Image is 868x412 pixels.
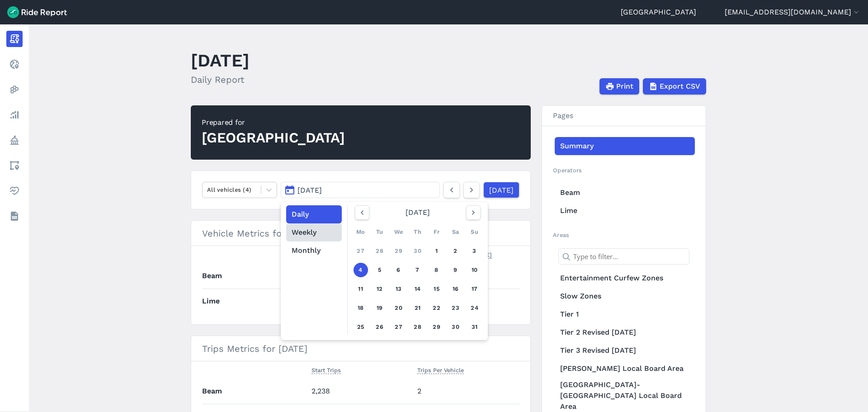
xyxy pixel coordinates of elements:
a: 23 [448,301,463,315]
a: Datasets [6,208,23,224]
a: Tier 1 [555,305,695,323]
h2: Daily Report [191,73,250,86]
a: [GEOGRAPHIC_DATA] [621,7,696,18]
div: Sa [448,225,463,239]
a: 27 [392,320,406,334]
div: We [392,225,406,239]
a: Areas [6,157,23,174]
a: 28 [410,320,425,334]
th: Beam [202,264,282,289]
td: 2 [414,379,519,404]
td: 2,238 [308,379,414,404]
button: Daily [286,205,342,223]
img: Ride Report [7,6,67,18]
span: Trips Per Vehicle [417,365,464,374]
div: Tu [373,225,387,239]
a: 10 [467,263,482,277]
a: Report [6,31,23,47]
a: Realtime [6,56,23,72]
a: 31 [467,320,482,334]
a: Beam [555,184,695,202]
a: 24 [467,301,482,315]
h3: Pages [542,106,706,126]
a: 20 [392,301,406,315]
a: Entertainment Curfew Zones [555,269,695,287]
button: Trips Per Vehicle [417,365,464,376]
div: Th [410,225,425,239]
a: 14 [410,282,425,296]
h2: Operators [553,166,695,175]
a: 15 [429,282,444,296]
span: Start Trips [311,365,341,374]
input: Type to filter... [558,248,689,265]
a: Tier 3 Revised [DATE] [555,341,695,360]
a: 11 [354,282,368,296]
a: 27 [354,244,368,258]
a: 6 [392,263,406,277]
a: 25 [354,320,368,334]
button: Weekly [286,223,342,242]
h3: Trips Metrics for [DATE] [191,336,530,361]
a: 18 [354,301,368,315]
a: [PERSON_NAME] Local Board Area [555,360,695,378]
a: Tier 2 Revised [DATE] [555,323,695,341]
a: 7 [410,263,425,277]
a: 21 [410,301,425,315]
button: Monthly [286,242,342,260]
a: 3 [467,244,482,258]
span: [DATE] [297,186,322,194]
div: Mo [354,225,368,239]
a: 17 [467,282,482,296]
button: Print [599,78,639,95]
h2: Areas [553,231,695,239]
a: 26 [373,320,387,334]
a: 12 [373,282,387,296]
a: 5 [373,263,387,277]
div: Su [467,225,482,239]
a: 29 [429,320,444,334]
button: [EMAIL_ADDRESS][DOMAIN_NAME] [725,7,861,18]
a: Heatmaps [6,81,23,98]
a: 2 [448,244,463,258]
div: [DATE] [351,205,484,220]
a: Slow Zones [555,287,695,305]
a: 29 [392,244,406,258]
button: [DATE] [281,182,440,198]
a: Lime [555,202,695,220]
span: Export CSV [660,81,700,92]
a: 1 [429,244,444,258]
a: Analyze [6,107,23,123]
span: Print [616,81,633,92]
button: Start Trips [311,365,341,376]
a: 19 [373,301,387,315]
a: 30 [448,320,463,334]
a: Policy [6,132,23,148]
th: Beam [202,379,308,404]
th: Lime [202,289,282,313]
a: 28 [373,244,387,258]
a: 16 [448,282,463,296]
a: 8 [429,263,444,277]
a: 30 [410,244,425,258]
button: Export CSV [643,78,706,95]
a: [DATE] [483,182,519,198]
a: 4 [354,263,368,277]
h1: [DATE] [191,48,250,73]
div: [GEOGRAPHIC_DATA] [202,128,345,148]
div: Fr [429,225,444,239]
h3: Vehicle Metrics for [DATE] [191,221,530,246]
a: Summary [555,137,695,155]
a: Health [6,183,23,199]
a: 13 [392,282,406,296]
a: 22 [429,301,444,315]
a: 9 [448,263,463,277]
div: Prepared for [202,117,345,128]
